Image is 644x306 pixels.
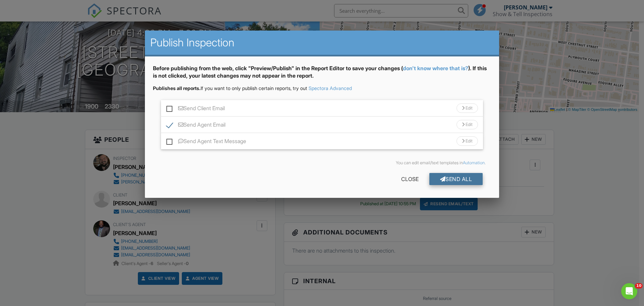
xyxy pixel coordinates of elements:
[457,120,478,129] div: Edit
[429,173,483,185] div: Send All
[403,65,468,72] a: don't know where that is?
[153,64,491,85] div: Before publishing from the web, click "Preview/Publish" in the Report Editor to save your changes...
[166,105,225,114] label: Send Client Email
[166,138,246,146] label: Send Agent Text Message
[621,283,637,299] iframe: Intercom live chat
[309,85,352,91] a: Spectora Advanced
[463,160,485,165] a: Automation
[153,85,201,91] strong: Publishes all reports.
[457,103,478,113] div: Edit
[635,283,643,289] span: 10
[150,36,494,49] h2: Publish Inspection
[166,122,225,130] label: Send Agent Email
[153,85,307,91] span: If you want to only publish certain reports, try out
[457,136,478,146] div: Edit
[390,173,429,185] div: Close
[158,160,486,166] div: You can edit email/text templates in .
